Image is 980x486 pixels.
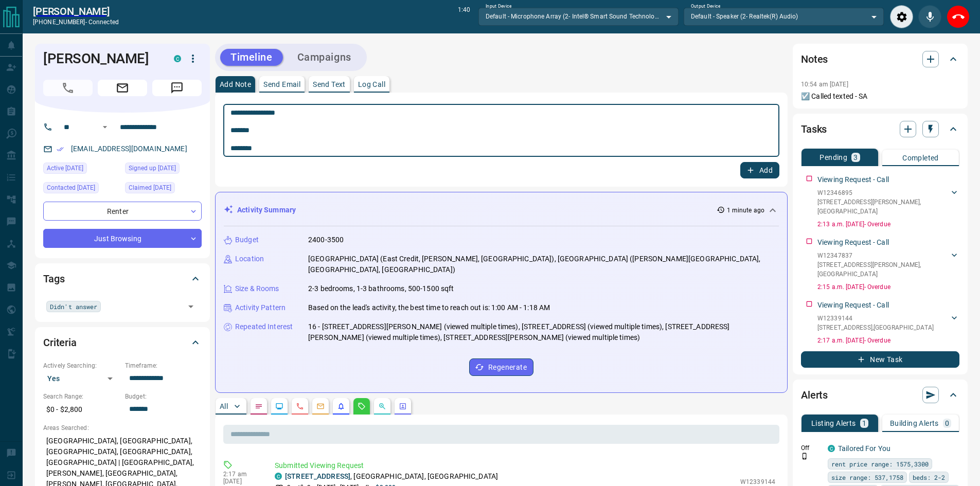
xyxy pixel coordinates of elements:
div: condos.ca [174,55,181,62]
div: condos.ca [275,473,282,480]
span: Contacted [DATE] [47,183,95,193]
p: Send Text [313,81,346,88]
svg: Calls [296,402,304,410]
p: Send Email [263,81,300,88]
div: W12347837[STREET_ADDRESS][PERSON_NAME],[GEOGRAPHIC_DATA] [817,249,959,281]
p: Budget: [125,392,202,401]
p: Activity Pattern [235,302,286,313]
span: Didn't answer [50,301,97,312]
div: Thu Oct 19 2023 [43,182,120,196]
p: Budget [235,235,259,245]
p: [STREET_ADDRESS][PERSON_NAME] , [GEOGRAPHIC_DATA] [817,260,949,279]
h2: Tags [43,271,64,287]
div: Thu Oct 05 2023 [125,182,202,196]
svg: Notes [255,402,263,410]
p: 2:17 a.m. [DATE] - Overdue [817,336,959,345]
div: Sat Feb 17 2018 [125,163,202,177]
div: W12346895[STREET_ADDRESS][PERSON_NAME],[GEOGRAPHIC_DATA] [817,186,959,218]
div: Yes [43,370,120,387]
a: [STREET_ADDRESS] [285,472,350,480]
span: Call [43,80,93,96]
p: Size & Rooms [235,283,279,294]
p: 2400-3500 [308,235,344,245]
p: Viewing Request - Call [817,300,889,311]
div: End Call [947,5,970,28]
p: 10:54 am [DATE] [801,81,848,88]
h2: Alerts [801,387,828,403]
div: Tags [43,266,202,291]
p: Submitted Viewing Request [275,460,775,471]
span: Message [152,80,202,96]
span: connected [88,19,119,26]
div: Mute [918,5,941,28]
svg: Listing Alerts [337,402,345,410]
div: Activity Summary1 minute ago [224,201,779,220]
p: Log Call [358,81,385,88]
button: Open [184,299,198,314]
div: Alerts [801,383,959,407]
a: [PERSON_NAME] [33,5,119,17]
p: Viewing Request - Call [817,174,889,185]
p: [GEOGRAPHIC_DATA] (East Credit, [PERSON_NAME], [GEOGRAPHIC_DATA]), [GEOGRAPHIC_DATA] ([PERSON_NAM... [308,254,779,275]
div: Renter [43,202,202,221]
p: 1:40 [458,5,470,28]
p: 2:17 am [223,471,259,478]
div: Just Browsing [43,229,202,248]
p: Search Range: [43,392,120,401]
h1: [PERSON_NAME] [43,50,158,67]
p: Completed [902,154,939,161]
button: Campaigns [287,49,362,66]
p: Based on the lead's activity, the best time to reach out is: 1:00 AM - 1:18 AM [308,302,550,313]
p: ☑️ Called texted - SA [801,91,959,102]
p: [PHONE_NUMBER] - [33,17,119,27]
p: 0 [945,420,949,427]
svg: Requests [358,402,366,410]
p: Activity Summary [237,205,296,215]
a: Tailored For You [838,444,890,453]
p: 2:13 a.m. [DATE] - Overdue [817,220,959,229]
p: Viewing Request - Call [817,237,889,248]
button: Timeline [220,49,283,66]
p: , [GEOGRAPHIC_DATA], [GEOGRAPHIC_DATA] [285,471,498,482]
p: 2-3 bedrooms, 1-3 bathrooms, 500-1500 sqft [308,283,454,294]
p: Timeframe: [125,361,202,370]
h2: Criteria [43,334,77,351]
div: Notes [801,47,959,71]
div: Sat Aug 16 2025 [43,163,120,177]
p: Off [801,443,822,453]
p: W12346895 [817,188,949,197]
p: Add Note [220,81,251,88]
svg: Emails [316,402,325,410]
p: W12347837 [817,251,949,260]
p: [DATE] [223,478,259,485]
p: Repeated Interest [235,321,293,332]
p: $0 - $2,800 [43,401,120,418]
div: W12339144[STREET_ADDRESS],[GEOGRAPHIC_DATA] [817,312,959,334]
span: rent price range: 1575,3300 [831,459,929,469]
p: [STREET_ADDRESS] , [GEOGRAPHIC_DATA] [817,323,934,332]
svg: Lead Browsing Activity [275,402,283,410]
span: beds: 2-2 [913,472,945,482]
button: Open [99,121,111,133]
p: Areas Searched: [43,423,202,433]
span: size range: 537,1758 [831,472,903,482]
p: W12339144 [817,314,934,323]
div: Tasks [801,117,959,141]
div: Audio Settings [890,5,913,28]
span: Email [98,80,147,96]
p: Pending [819,154,847,161]
button: Add [740,162,779,178]
button: New Task [801,351,959,368]
svg: Email Verified [57,146,64,153]
svg: Push Notification Only [801,453,808,460]
span: Claimed [DATE] [129,183,171,193]
svg: Opportunities [378,402,386,410]
p: Building Alerts [890,420,939,427]
p: 2:15 a.m. [DATE] - Overdue [817,282,959,292]
span: Active [DATE] [47,163,83,173]
div: Default - Microphone Array (2- Intel® Smart Sound Technology for Digital Microphones) [478,8,679,25]
p: All [220,403,228,410]
p: 16 - [STREET_ADDRESS][PERSON_NAME] (viewed multiple times), [STREET_ADDRESS] (viewed multiple tim... [308,321,779,343]
p: Actively Searching: [43,361,120,370]
button: Regenerate [469,358,533,376]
